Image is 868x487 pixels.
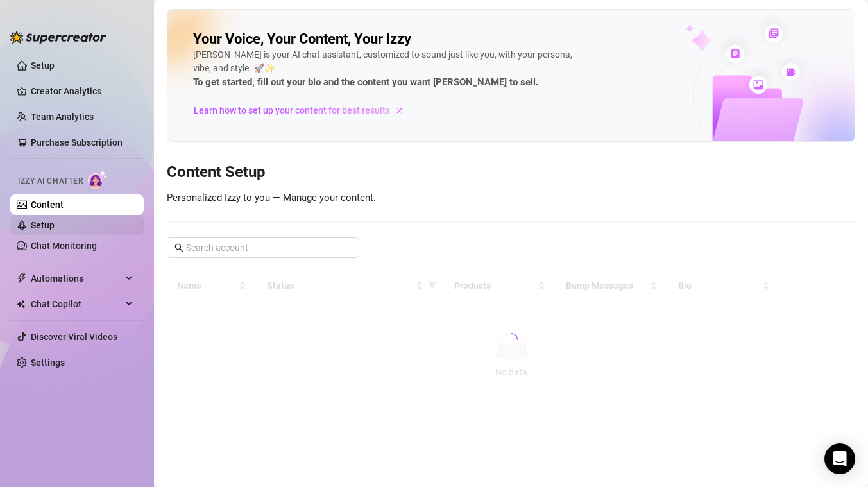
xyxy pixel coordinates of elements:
[167,192,376,203] span: Personalized Izzy to you — Manage your content.
[31,294,122,314] span: Chat Copilot
[194,103,390,117] span: Learn how to set up your content for best results
[31,112,94,122] a: Team Analytics
[174,243,183,252] span: search
[193,76,538,88] strong: To get started, fill out your bio and the content you want [PERSON_NAME] to sell.
[31,332,117,342] a: Discover Viral Videos
[393,104,406,117] span: arrow-right
[31,132,133,153] a: Purchase Subscription
[31,357,65,368] a: Settings
[88,170,108,189] img: AI Chatter
[31,268,122,289] span: Automations
[656,10,855,141] img: ai-chatter-content-library-cLFOSyPT.png
[824,443,855,474] div: Open Intercom Messenger
[31,81,133,101] a: Creator Analytics
[502,330,520,348] span: loading
[31,220,55,230] a: Setup
[186,241,341,255] input: Search account
[31,200,64,210] a: Content
[193,100,414,121] a: Learn how to set up your content for best results
[193,30,411,48] h2: Your Voice, Your Content, Your Izzy
[31,241,97,251] a: Chat Monitoring
[10,31,106,44] img: logo-BBDzfeDw.svg
[193,48,578,90] div: [PERSON_NAME] is your AI chat assistant, customized to sound just like you, with your persona, vi...
[17,300,25,309] img: Chat Copilot
[31,60,55,71] a: Setup
[17,273,27,284] span: thunderbolt
[18,175,83,187] span: Izzy AI Chatter
[167,162,855,183] h3: Content Setup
